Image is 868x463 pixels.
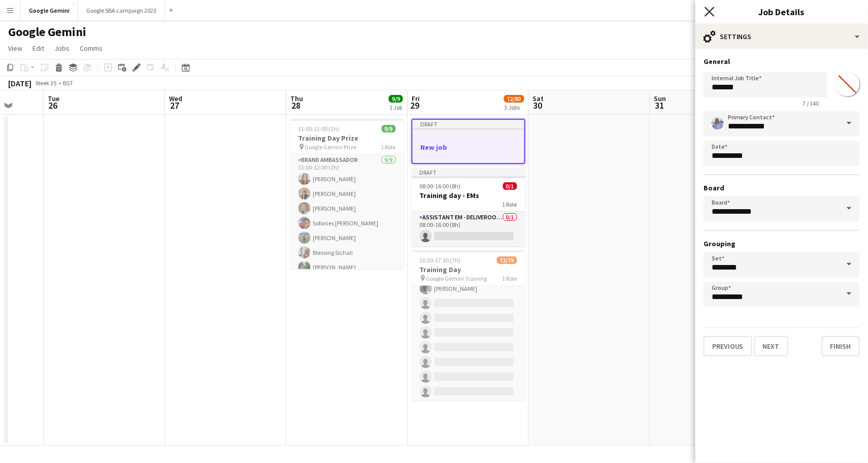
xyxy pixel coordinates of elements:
[754,336,788,356] button: Next
[704,183,860,192] h3: Board
[420,256,461,264] span: 10:30-17:30 (7h)
[412,212,525,246] app-card-role: Assistant EM - Deliveroo FR0/108:00-16:00 (8h)
[54,44,70,53] span: Jobs
[48,94,59,103] span: Tue
[8,24,86,40] h1: Google Gemini
[8,44,22,53] span: View
[412,168,525,176] div: Draft
[653,100,666,111] span: 31
[412,94,420,103] span: Fri
[413,143,524,152] h3: New job
[32,44,44,53] span: Edit
[168,100,182,111] span: 27
[4,42,26,55] a: View
[695,24,868,49] div: Settings
[412,265,525,274] h3: Training Day
[63,79,73,87] div: BST
[46,100,59,111] span: 26
[533,94,544,103] span: Sat
[381,143,396,151] span: 1 Role
[503,182,517,190] span: 0/1
[21,1,78,20] button: Google Gemini
[704,239,860,248] h3: Grouping
[412,250,525,401] app-job-card: 10:30-17:30 (7h)72/79Training Day Google Gemini Training1 Role[PERSON_NAME][PERSON_NAME][PERSON_N...
[289,100,303,111] span: 28
[50,42,74,55] a: Jobs
[503,201,517,208] span: 1 Role
[410,100,420,111] span: 29
[80,44,103,53] span: Comms
[78,1,165,20] button: Google SBA campaign 2023
[426,275,487,282] span: Google Gemini Training
[412,191,525,200] h3: Training day - EMs
[504,95,524,103] span: 72/80
[822,336,860,356] button: Finish
[505,104,524,111] div: 3 Jobs
[28,42,48,55] a: Edit
[389,104,403,111] div: 1 Job
[34,79,59,87] span: Week 35
[420,182,461,190] span: 08:00-16:00 (8h)
[169,94,182,103] span: Wed
[8,78,31,88] div: [DATE]
[704,57,860,66] h3: General
[795,100,827,107] span: 7 / 140
[531,100,544,111] span: 30
[654,94,666,103] span: Sun
[298,125,340,133] span: 11:00-12:00 (1h)
[382,125,396,133] span: 9/9
[497,256,517,264] span: 72/79
[704,336,752,356] button: Previous
[290,154,404,307] app-card-role: Brand Ambassador9/911:00-12:00 (1h)[PERSON_NAME][PERSON_NAME][PERSON_NAME]Sofonies [PERSON_NAME][...
[305,143,357,151] span: Google Gemini Prize
[76,42,107,55] a: Comms
[290,119,404,269] app-job-card: 11:00-12:00 (1h)9/9Training Day Prize Google Gemini Prize1 RoleBrand Ambassador9/911:00-12:00 (1h...
[695,5,868,18] h3: Job Details
[503,275,517,282] span: 1 Role
[290,94,303,103] span: Thu
[413,120,524,128] div: Draft
[412,168,525,246] app-job-card: Draft08:00-16:00 (8h)0/1Training day - EMs1 RoleAssistant EM - Deliveroo FR0/108:00-16:00 (8h)
[290,134,404,143] h3: Training Day Prize
[389,95,403,103] span: 9/9
[412,119,525,164] app-job-card: DraftNew job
